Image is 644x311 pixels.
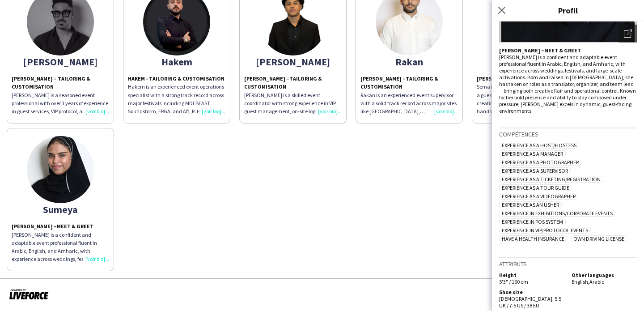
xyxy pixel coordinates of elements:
p: [PERSON_NAME] is a confident and adaptable event professional fluent in Arabic, English, and Amha... [499,54,637,114]
h3: Attributs [499,260,637,268]
strong: [PERSON_NAME] – [244,75,289,82]
span: Experience in VIP/Protocol Events [499,227,591,234]
div: Sumeya [12,205,109,213]
span: Tailoring & Customisation [149,75,225,82]
span: Experience in Exhibitions/Corporate Events [499,210,615,217]
span: Meet & Greet [544,47,581,54]
span: English , [572,278,589,285]
div: [PERSON_NAME] [12,58,109,66]
div: Rakan [360,58,458,66]
h5: Shoe size [499,289,564,295]
strong: [PERSON_NAME] – [12,223,57,230]
div: Hakem [128,58,225,66]
h3: Compétences [499,130,637,138]
p: [PERSON_NAME] is a skilled event coordinator with strong experience in VIP guest management, on-s... [244,91,342,116]
p: Rakan is an experienced event supervisor with a solid track record across major sites like [GEOGR... [360,91,458,116]
span: Arabic [589,278,604,285]
p: [PERSON_NAME] is a seasoned event professional with over 3 years of experience in guest services,... [12,91,109,116]
div: [PERSON_NAME] [244,58,342,66]
span: [DEMOGRAPHIC_DATA]: 5.5 UK / 7.5 US / 38 EU [499,295,561,309]
strong: [PERSON_NAME] – [360,75,406,82]
span: Experience as a Ticketing/Registration [499,176,603,183]
span: Experience as a Host/Hostess [499,142,579,149]
h5: Other languages [572,272,637,278]
span: Experience as a Videographer [499,193,578,200]
img: thumb-672b3d4d69e2b.jpeg [27,136,94,203]
span: Experience as a Supervisor [499,167,571,174]
span: Experience as a Manager [499,150,566,157]
span: 5'3" / 160 cm [499,278,528,285]
p: [PERSON_NAME] is a confident and adaptable event professional fluent in Arabic, English, and Amha... [12,231,109,264]
strong: [PERSON_NAME] – [499,47,544,54]
h5: Height [499,272,564,278]
div: Sema [477,58,574,66]
span: Experience as an Usher [499,201,562,208]
span: Own Driving License [571,235,627,242]
span: Experience as a Photographer [499,159,581,166]
span: Experience in POS System [499,218,566,225]
div: Ouvrir les photos pop-in [619,25,637,43]
strong: [PERSON_NAME] – Meet & Greet [477,75,559,82]
p: Sema is a dynamic event coordinator with a guest-first approach and a passion for creating stando... [477,83,574,115]
strong: Hakem – [128,75,149,82]
strong: [PERSON_NAME] – Tailoring & Customisation [12,75,90,90]
span: Experience as a Tour Guide [499,184,572,191]
h3: Profil [492,4,644,16]
p: Hakem is an experienced event operations specialist with a strong track record across major festi... [128,83,225,115]
span: Meet & Greet [57,223,93,230]
span: Have a Health Insurance [499,235,567,242]
img: Propulsé par Liveforce [9,288,49,300]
